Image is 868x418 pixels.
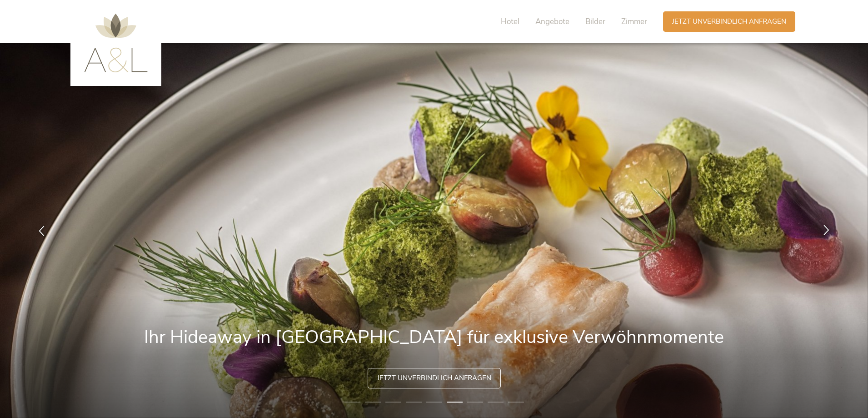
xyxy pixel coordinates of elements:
[672,17,786,26] span: Jetzt unverbindlich anfragen
[535,16,569,27] span: Angebote
[621,16,647,27] span: Zimmer
[501,16,519,27] span: Hotel
[585,16,605,27] span: Bilder
[84,14,148,72] img: AMONTI & LUNARIS Wellnessresort
[377,373,491,383] span: Jetzt unverbindlich anfragen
